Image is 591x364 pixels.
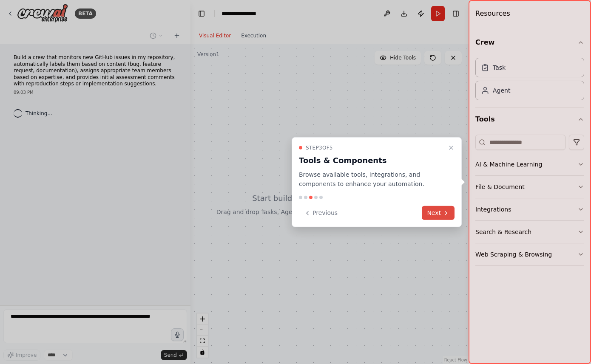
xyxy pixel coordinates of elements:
[196,8,207,20] button: Hide left sidebar
[299,169,444,189] p: Browse available tools, integrations, and components to enhance your automation.
[446,142,456,152] button: Close walkthrough
[299,206,343,220] button: Previous
[299,154,444,166] h3: Tools & Components
[422,206,455,220] button: Next
[306,144,333,151] span: Step 3 of 5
